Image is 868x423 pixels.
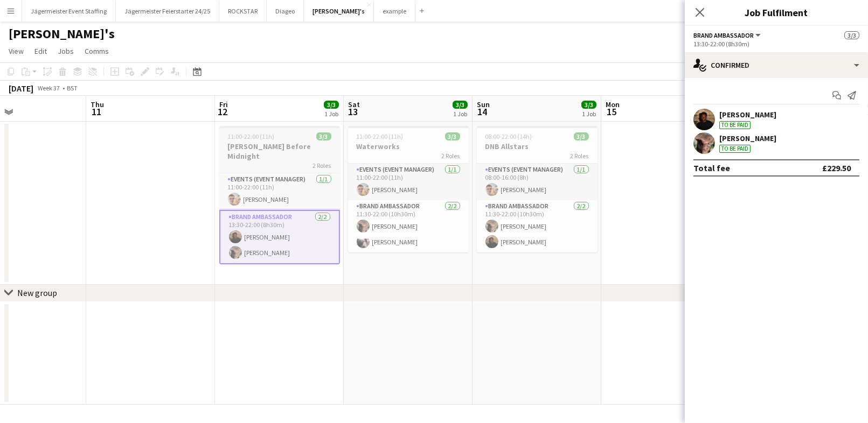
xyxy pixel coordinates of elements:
div: BST [67,84,78,92]
div: 13:30-22:00 (8h30m) [693,40,859,48]
span: 11:00-22:00 (11h) [357,132,404,140]
button: Brand Ambassador [693,31,762,39]
div: [PERSON_NAME] [719,110,776,119]
app-job-card: 11:00-22:00 (11h)3/3[PERSON_NAME] Before Midnight2 RolesEvents (Event Manager)1/111:00-22:00 (11h... [219,126,340,264]
span: Fri [219,100,228,109]
h3: Job Fulfilment [685,5,868,19]
a: Comms [80,44,113,58]
span: View [9,46,24,56]
h1: [PERSON_NAME]'s [9,26,115,42]
span: 3/3 [316,132,331,140]
span: Mon [606,100,620,109]
button: Jägermeister Feierstarter 24/25 [116,1,219,22]
div: To be paid [719,121,751,129]
span: 2 Roles [571,152,589,160]
span: 2 Roles [313,161,331,170]
a: Jobs [53,44,78,58]
div: £229.50 [822,163,851,173]
span: Comms [85,46,109,56]
span: 15 [604,105,620,118]
h3: DNB Allstars [477,142,598,151]
div: Total fee [693,163,730,173]
span: 13 [346,105,360,118]
app-job-card: 08:00-22:00 (14h)3/3DNB Allstars2 RolesEvents (Event Manager)1/108:00-16:00 (8h)[PERSON_NAME]Bran... [477,126,598,252]
span: Sat [348,100,360,109]
app-card-role: Brand Ambassador2/213:30-22:00 (8h30m)[PERSON_NAME][PERSON_NAME] [219,210,340,264]
h3: Waterworks [348,142,469,151]
span: 08:00-22:00 (14h) [485,132,532,140]
span: 14 [475,105,490,118]
span: 3/3 [453,101,468,109]
a: View [4,44,28,58]
button: example [374,1,415,22]
span: Edit [34,46,47,56]
span: Sun [477,100,490,109]
app-card-role: Events (Event Manager)1/111:00-22:00 (11h)[PERSON_NAME] [348,164,469,200]
span: 12 [218,105,228,118]
span: 3/3 [574,132,589,140]
app-card-role: Brand Ambassador2/211:30-22:00 (10h30m)[PERSON_NAME][PERSON_NAME] [477,200,598,252]
app-job-card: 11:00-22:00 (11h)3/3Waterworks2 RolesEvents (Event Manager)1/111:00-22:00 (11h)[PERSON_NAME]Brand... [348,126,469,252]
span: Brand Ambassador [693,31,754,39]
div: 1 Job [582,110,596,118]
app-card-role: Brand Ambassador2/211:30-22:00 (10h30m)[PERSON_NAME][PERSON_NAME] [348,200,469,252]
button: Diageo [267,1,304,22]
span: 3/3 [324,101,339,109]
app-card-role: Events (Event Manager)1/108:00-16:00 (8h)[PERSON_NAME] [477,164,598,200]
button: [PERSON_NAME]'s [304,1,374,22]
span: 3/3 [581,101,596,109]
div: New group [17,287,57,298]
span: Week 37 [36,84,63,92]
div: [PERSON_NAME] [719,133,776,143]
div: Confirmed [685,52,868,78]
div: 1 Job [453,110,467,118]
a: Edit [30,44,51,58]
div: To be paid [719,145,751,153]
h3: [PERSON_NAME] Before Midnight [219,142,340,161]
div: [DATE] [9,83,33,94]
span: 2 Roles [442,152,460,160]
span: 3/3 [445,132,460,140]
span: 11 [89,105,104,118]
app-card-role: Events (Event Manager)1/111:00-22:00 (11h)[PERSON_NAME] [219,173,340,210]
span: Thu [91,100,104,109]
span: 3/3 [844,31,859,39]
button: Jägermeister Event Staffing [22,1,116,22]
span: Jobs [58,46,74,56]
div: 1 Job [324,110,338,118]
span: 11:00-22:00 (11h) [228,132,275,140]
button: ROCKSTAR [219,1,267,22]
